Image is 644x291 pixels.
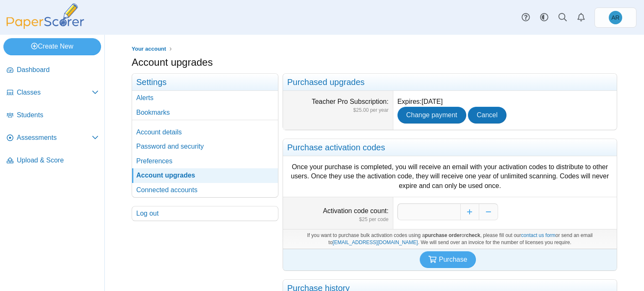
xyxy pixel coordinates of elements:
a: Alerts [132,91,278,105]
span: Your account [132,46,166,52]
a: Password and security [132,139,278,154]
a: Dashboard [3,60,102,80]
button: Decrease [479,203,498,220]
div: If you want to purchase bulk activation codes using a or , please fill out our or send an email t... [283,229,617,249]
span: Students [17,111,99,120]
dfn: $25 per code [287,216,389,223]
span: Alejandro Renteria [611,15,619,21]
a: Upload & Score [3,151,102,171]
a: Connected accounts [132,183,278,197]
a: Classes [3,83,102,103]
time: Oct 7, 2025 at 1:23 PM [421,98,442,105]
dd: Expires: [393,91,617,130]
label: Teacher Pro Subscription [312,98,388,105]
span: Assessments [17,133,92,142]
h1: Account upgrades [132,55,213,70]
a: Change payment [397,107,466,124]
button: Purchase [420,251,476,268]
a: Alejandro Renteria [595,8,636,28]
span: Dashboard [17,65,99,75]
a: Cancel [468,107,506,124]
a: Create New [3,38,101,55]
b: check [466,232,480,238]
a: Log out [132,206,278,221]
span: Alejandro Renteria [609,11,622,24]
img: PaperScorer [3,3,87,29]
a: Preferences [132,154,278,168]
label: Activation code count [323,207,389,214]
span: Classes [17,88,92,97]
a: Your account [130,44,168,54]
div: Once your purchase is completed, you will receive an email with your activation codes to distribu... [287,162,613,191]
a: Bookmarks [132,106,278,120]
h2: Purchased upgrades [283,74,617,91]
dfn: $25.00 per year [287,107,389,114]
span: Upload & Score [17,156,99,165]
h2: Purchase activation codes [283,139,617,156]
a: [EMAIL_ADDRESS][DOMAIN_NAME] [332,239,418,245]
a: Students [3,106,102,126]
h3: Settings [132,74,278,91]
a: Account upgrades [132,168,278,183]
span: Change payment [406,111,457,118]
a: contact us form [521,232,556,238]
a: Alerts [572,8,590,27]
a: PaperScorer [3,23,87,30]
button: Increase [460,203,479,220]
b: purchase order [425,232,461,238]
span: Purchase [439,256,467,263]
a: Assessments [3,128,102,148]
a: Account details [132,125,278,139]
span: Cancel [477,111,498,118]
